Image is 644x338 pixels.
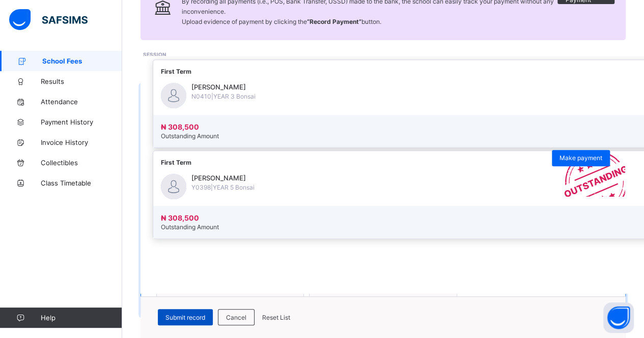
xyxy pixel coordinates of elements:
span: Class Timetable [41,179,122,187]
span: Results [41,77,122,85]
span: Payment History [41,118,122,126]
span: First Term [161,159,191,166]
span: Help [41,314,122,322]
span: Reset List [262,314,290,321]
span: Y0398 | YEAR 5 Bonsai [191,183,255,191]
span: Submit record [165,314,205,321]
span: Outstanding Amount [161,132,219,140]
span: ₦ 308,500 [161,122,199,131]
span: [PERSON_NAME] [191,174,255,182]
span: Outstanding Amount [161,223,219,231]
b: “Record Payment” [307,18,361,25]
span: N0410 | YEAR 3 Bonsai [191,93,256,100]
span: Make payment [559,154,602,162]
span: [PERSON_NAME] [191,83,256,91]
span: School Fees [42,57,122,65]
span: Cancel [226,314,246,321]
img: safsims [9,9,88,30]
img: outstanding-stamp.3c148f88c3ebafa6da95868fa43343a1.svg [551,139,625,197]
span: Collectibles [41,159,122,167]
button: Open asap [603,302,634,333]
span: First Term [161,68,191,75]
span: Attendance [41,98,122,106]
span: ₦ 308,500 [161,213,199,222]
span: Invoice History [41,138,122,146]
span: SESSION [143,51,166,57]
